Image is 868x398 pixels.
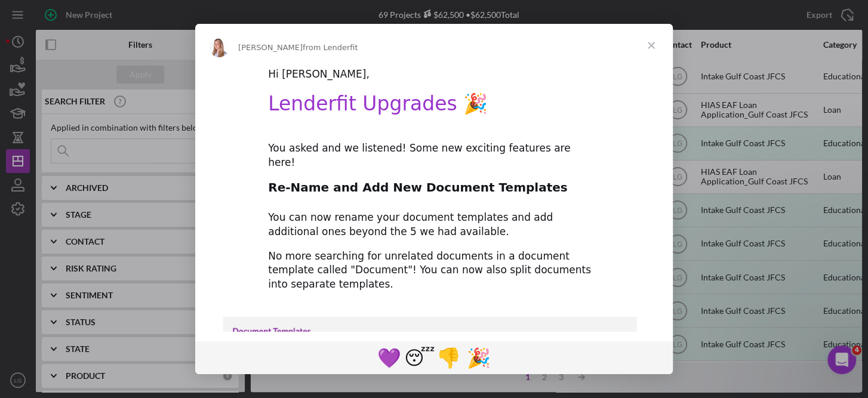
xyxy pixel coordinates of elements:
[268,180,600,202] h2: Re-Name and Add New Document Templates
[437,347,461,369] span: 👎
[238,43,303,52] span: [PERSON_NAME]
[303,43,358,52] span: from Lenderfit
[630,24,673,67] span: Close
[404,343,434,372] span: sleeping reaction
[268,211,600,239] div: You can now rename your document templates and add additional ones beyond the 5 we had available.
[404,347,435,369] span: 😴
[467,347,491,369] span: 🎉
[268,67,600,82] div: Hi [PERSON_NAME],
[268,249,600,292] div: No more searching for unrelated documents in a document template called "Document"! You can now a...
[374,343,404,372] span: purple heart reaction
[268,141,600,170] div: You asked and we listened! Some new exciting features are here!
[377,347,401,369] span: 💜
[434,343,464,372] span: 1 reaction
[268,92,600,124] h1: Lenderfit Upgrades 🎉
[464,343,494,372] span: tada reaction
[210,38,229,57] img: Profile image for Allison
